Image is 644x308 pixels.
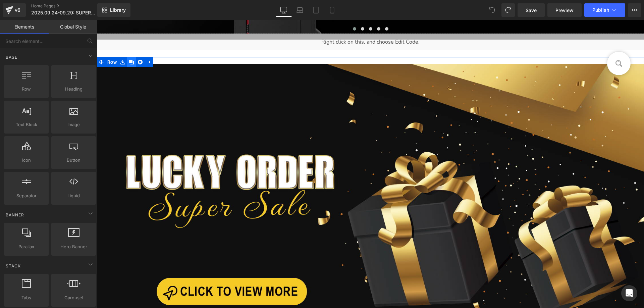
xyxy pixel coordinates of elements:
[5,54,18,60] span: Base
[6,86,47,93] span: Row
[308,3,324,17] a: Tablet
[53,243,94,250] span: Hero Banner
[39,37,48,47] a: Remove Row
[526,7,537,14] span: Save
[31,3,108,9] a: Home Pages
[621,285,637,301] div: Open Intercom Messenger
[592,7,609,13] span: Publish
[6,243,47,250] span: Parallax
[584,3,625,17] button: Publish
[555,7,574,14] span: Preview
[9,37,21,47] span: Row
[6,157,47,164] span: Icon
[21,37,30,47] a: Save row
[6,192,47,199] span: Separator
[324,3,340,17] a: Mobile
[628,3,641,17] button: More
[13,6,22,14] div: v6
[292,3,308,17] a: Laptop
[53,294,94,301] span: Carousel
[53,157,94,164] span: Button
[31,10,96,15] span: 2025.09.24-09.29: SUPER SAVINGS GREAT OFFER
[30,37,39,47] a: Clone Row
[49,20,97,34] a: Global Style
[48,37,56,47] a: Expand / Collapse
[485,3,499,17] button: Undo
[276,3,292,17] a: Desktop
[53,86,94,93] span: Heading
[5,212,25,218] span: Banner
[53,192,94,199] span: Liquid
[110,7,126,13] span: Library
[6,294,47,301] span: Tabs
[53,121,94,128] span: Image
[6,121,47,128] span: Text Block
[547,3,582,17] a: Preview
[3,3,26,17] a: v6
[97,3,130,17] a: New Library
[501,3,515,17] button: Redo
[5,263,21,269] span: Stack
